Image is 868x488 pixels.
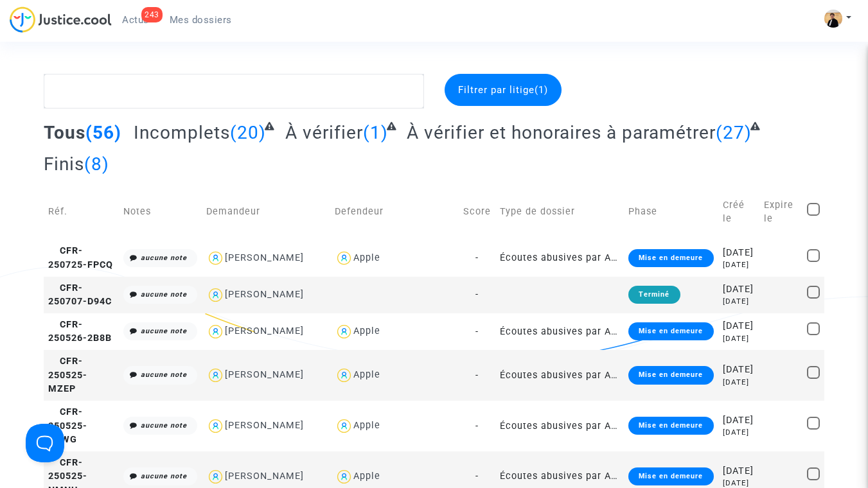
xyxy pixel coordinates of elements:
div: [PERSON_NAME] [225,420,304,431]
div: Mise en demeure [628,366,713,384]
div: [PERSON_NAME] [225,369,304,380]
span: À vérifier et honoraires à paramétrer [407,122,716,143]
a: 243Actus [112,10,159,30]
td: Écoutes abusives par Apple [495,350,624,401]
img: icon-user.svg [206,467,225,486]
td: Réf. [44,184,119,240]
span: Mes dossiers [170,14,232,26]
td: Écoutes abusives par Apple [495,401,624,451]
span: CFR-250526-2B8B [48,319,112,344]
div: [DATE] [723,283,755,297]
div: [DATE] [723,259,755,270]
span: CFR-250525-ENWG [48,406,87,445]
i: aucune note [141,370,187,379]
img: icon-user.svg [335,467,353,486]
div: [DATE] [723,414,755,428]
div: Apple [353,326,380,336]
div: [DATE] [723,427,755,438]
i: aucune note [141,290,187,299]
span: - [475,289,479,300]
iframe: Help Scout Beacon - Open [26,424,64,462]
img: ACg8ocLdZoy08Oy9M9IrYXH9JvdVyKmUFf9C7a6eKGiHYe_38V8x-HsOTg=s96-c [824,10,842,28]
span: Finis [44,153,84,175]
span: À vérifier [285,122,363,143]
span: (27) [716,122,752,143]
img: icon-user.svg [206,366,225,385]
span: - [475,326,479,337]
td: Defendeur [330,184,459,240]
img: icon-user.svg [335,366,353,385]
span: (8) [84,153,109,175]
div: [DATE] [723,246,755,260]
td: Notes [119,184,202,240]
td: Écoutes abusives par Apple [495,240,624,276]
div: [DATE] [723,377,755,388]
img: icon-user.svg [206,322,225,341]
div: Mise en demeure [628,417,713,435]
span: - [475,252,479,263]
div: Apple [353,471,380,482]
div: Mise en demeure [628,322,713,340]
img: jc-logo.svg [10,6,112,33]
td: Score [459,184,495,240]
div: [DATE] [723,296,755,307]
div: [DATE] [723,464,755,478]
div: Mise en demeure [628,467,713,485]
div: [DATE] [723,363,755,377]
img: icon-user.svg [206,286,225,304]
img: icon-user.svg [335,417,353,435]
div: [DATE] [723,333,755,344]
div: Mise en demeure [628,249,713,267]
div: Terminé [628,286,680,304]
span: - [475,370,479,381]
span: Actus [122,14,149,26]
span: (1) [535,84,548,96]
i: aucune note [141,254,187,262]
td: Demandeur [202,184,330,240]
i: aucune note [141,327,187,335]
span: Tous [44,122,85,143]
span: Incomplets [134,122,230,143]
i: aucune note [141,472,187,480]
span: (20) [230,122,266,143]
div: Apple [353,369,380,380]
div: [PERSON_NAME] [225,471,304,482]
span: (1) [363,122,388,143]
img: icon-user.svg [206,249,225,268]
div: 243 [141,7,163,22]
img: icon-user.svg [335,249,353,268]
span: (56) [85,122,121,143]
div: Apple [353,420,380,431]
span: CFR-250707-D94C [48,283,112,308]
span: CFR-250725-FPCQ [48,245,113,270]
img: icon-user.svg [206,417,225,435]
img: icon-user.svg [335,322,353,341]
span: - [475,421,479,431]
i: aucune note [141,421,187,430]
div: [DATE] [723,319,755,333]
span: Filtrer par litige [458,84,548,96]
div: [PERSON_NAME] [225,252,304,263]
td: Écoutes abusives par Apple [495,313,624,350]
div: Apple [353,252,380,263]
td: Type de dossier [495,184,624,240]
span: CFR-250525-MZEP [48,356,87,394]
td: Expire le [759,184,803,240]
a: Mes dossiers [159,10,242,30]
td: Phase [624,184,718,240]
span: - [475,471,479,482]
div: [PERSON_NAME] [225,326,304,336]
div: [PERSON_NAME] [225,289,304,300]
td: Créé le [718,184,759,240]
